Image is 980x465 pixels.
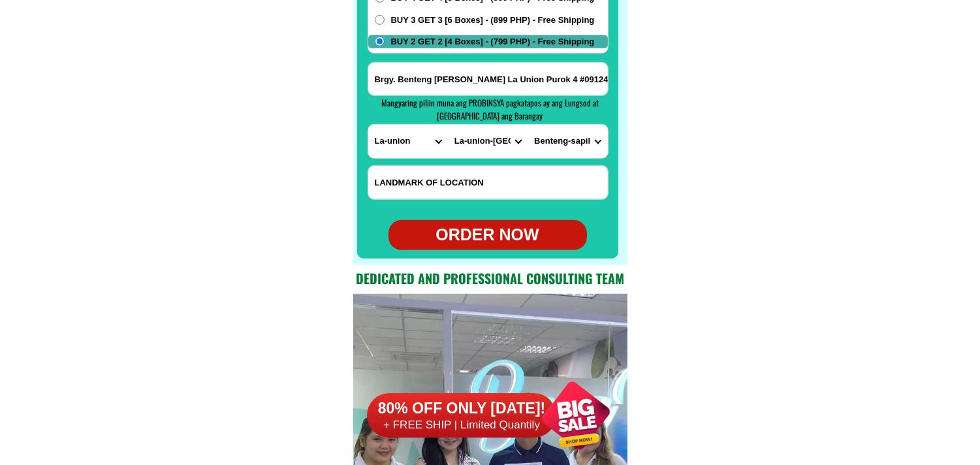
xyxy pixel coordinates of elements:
select: Select commune [528,125,607,158]
span: Mangyaring piliin muna ang PROBINSYA pagkatapos ay ang Lungsod at [GEOGRAPHIC_DATA] ang Barangay [381,96,599,122]
span: BUY 2 GET 2 [4 Boxes] - (799 PHP) - Free Shipping [391,35,595,48]
input: Input LANDMARKOFLOCATION [368,166,608,199]
input: Input address [368,63,608,95]
div: ORDER NOW [388,223,587,248]
input: BUY 3 GET 3 [6 Boxes] - (899 PHP) - Free Shipping [375,15,385,25]
h6: 80% OFF ONLY [DATE]! [367,399,556,419]
input: BUY 2 GET 2 [4 Boxes] - (799 PHP) - Free Shipping [375,37,385,46]
select: Select district [448,125,528,158]
span: BUY 3 GET 3 [6 Boxes] - (899 PHP) - Free Shipping [391,14,595,27]
h6: + FREE SHIP | Limited Quantily [367,418,556,432]
select: Select province [368,125,448,158]
h2: Dedicated and professional consulting team [353,268,627,288]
